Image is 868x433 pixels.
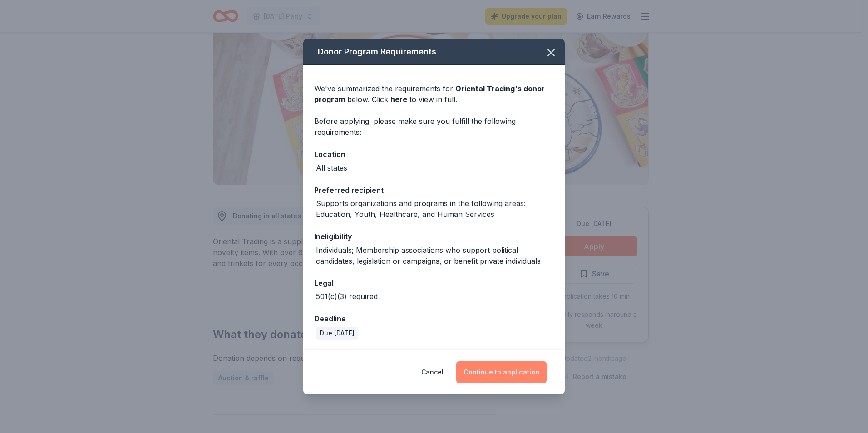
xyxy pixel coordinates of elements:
div: Legal [314,277,554,289]
button: Continue to application [456,361,547,383]
div: Deadline [314,313,554,325]
div: Preferred recipient [314,184,554,196]
div: Location [314,148,554,160]
div: Ineligibility [314,231,554,242]
div: Due [DATE] [316,327,358,340]
a: here [390,94,407,105]
div: 501(c)(3) required [316,291,378,302]
div: We've summarized the requirements for below. Click to view in full. [314,83,554,105]
button: Cancel [421,361,444,383]
div: Before applying, please make sure you fulfill the following requirements: [314,116,554,138]
div: Donor Program Requirements [303,39,565,65]
div: Individuals; Membership associations who support political candidates, legislation or campaigns, ... [316,245,554,266]
div: All states [316,162,347,173]
div: Supports organizations and programs in the following areas: Education, Youth, Healthcare, and Hum... [316,198,554,220]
